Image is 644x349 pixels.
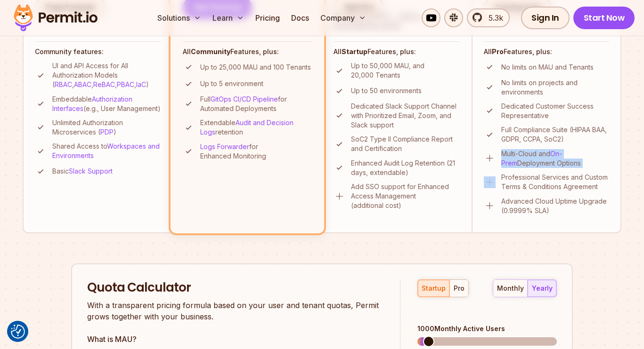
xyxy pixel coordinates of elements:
[501,197,609,215] p: Advanced Cloud Uptime Upgrade (0.9999% SLA)
[52,95,132,112] a: Authorization Interfaces
[100,128,114,136] a: PDP
[351,86,422,95] p: Up to 50 environments
[117,80,134,88] a: PBAC
[200,119,293,136] a: Audit and Decision Logs
[334,47,461,56] h4: All Features, plus:
[211,95,278,103] a: GitOps CI/CD Pipeline
[183,47,312,56] h4: All Features, plus:
[52,167,113,176] p: Basic
[55,80,72,88] a: RBAC
[11,325,25,339] img: Revisit consent button
[200,142,312,161] p: for Enhanced Monitoring
[501,63,594,72] p: No limits on MAU and Tenants
[501,149,609,168] p: Multi-Cloud and Deployment Options
[11,325,25,339] button: Consent Preferences
[521,7,570,29] a: Sign In
[501,125,609,144] p: Full Compliance Suite (HIPAA BAA, GDPR, CCPA, SoC2)
[52,61,161,89] p: UI and API Access for All Authorization Models ( , , , , )
[501,173,609,191] p: Professional Services and Custom Terms & Conditions Agreement
[35,47,161,56] h4: Community features:
[69,167,113,175] a: Slack Support
[191,48,230,56] strong: Community
[351,61,461,80] p: Up to 50,000 MAU, and 20,000 Tenants
[351,135,461,153] p: SoC2 Type II Compliance Report and Certification
[209,8,248,27] button: Learn
[52,118,161,137] p: Unlimited Authorization Microservices ( )
[93,80,115,88] a: ReBAC
[252,8,284,27] a: Pricing
[52,95,161,113] p: Embeddable (e.g., User Management)
[87,300,383,322] p: With a transparent pricing formula based on your user and tenant quotas, Permit grows together wi...
[200,63,311,72] p: Up to 25,000 MAU and 100 Tenants
[497,284,524,293] div: monthly
[351,182,461,210] p: Add SSO support for Enhanced Access Management (additional cost)
[200,95,312,113] p: Full for Automated Deployments
[417,324,557,333] div: 1000 Monthly Active Users
[501,78,609,97] p: No limits on projects and environments
[501,150,562,167] a: On-Prem
[484,47,609,56] h4: All Features, plus:
[573,7,635,29] a: Start Now
[467,8,510,27] a: 5.3k
[351,102,461,130] p: Dedicated Slack Support Channel with Prioritized Email, Zoom, and Slack support
[52,142,161,160] p: Shared Access to
[136,80,146,88] a: IaC
[87,333,383,345] h3: What is MAU?
[454,284,465,293] div: pro
[200,118,312,137] p: Extendable retention
[287,8,313,27] a: Docs
[351,159,461,177] p: Enhanced Audit Log Retention (21 days, extendable)
[342,48,367,56] strong: Startup
[501,102,609,120] p: Dedicated Customer Success Representative
[200,143,249,151] a: Logs Forwarder
[483,12,503,24] span: 5.3k
[9,2,102,34] img: Permit logo
[74,80,91,88] a: ABAC
[200,79,263,88] p: Up to 5 environment
[317,8,370,27] button: Company
[154,8,205,27] button: Solutions
[492,48,504,56] strong: Pro
[87,279,383,296] h2: Quota Calculator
